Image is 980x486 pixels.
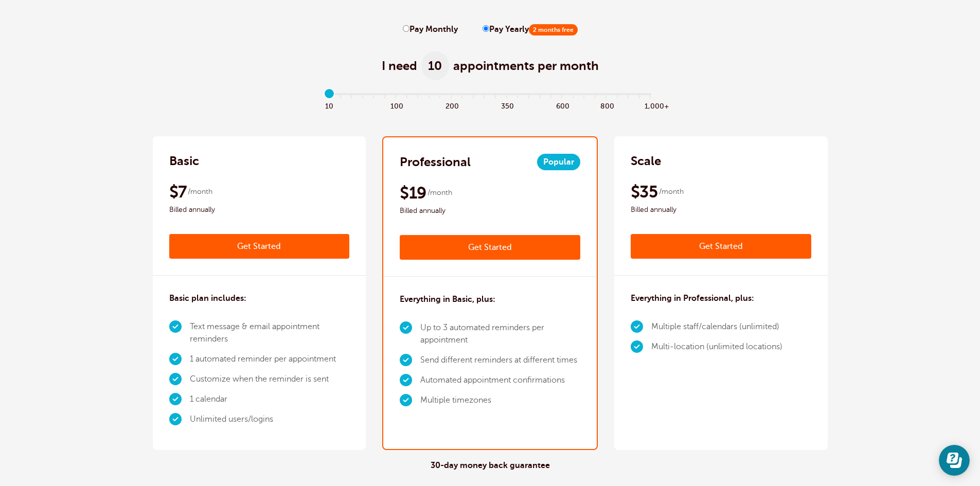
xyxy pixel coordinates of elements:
[400,205,580,217] span: Billed annually
[169,234,350,259] a: Get Started
[169,182,187,202] span: $7
[600,99,612,111] span: 800
[631,234,811,259] a: Get Started
[556,99,567,111] span: 600
[188,186,212,198] span: /month
[190,369,350,389] li: Customize when the reminder is sent
[537,154,580,170] span: Popular
[529,24,578,35] span: 2 months free
[400,183,426,203] span: $19
[420,350,580,370] li: Send different reminders at different times
[501,99,512,111] span: 350
[645,99,656,111] span: 1,000+
[659,186,684,198] span: /month
[483,25,578,34] label: Pay Yearly
[631,182,657,202] span: $35
[169,292,246,304] h3: Basic plan includes:
[403,25,409,32] input: Pay Monthly
[483,25,489,32] input: Pay Yearly2 months free
[190,389,350,409] li: 1 calendar
[169,153,199,169] h2: Basic
[420,370,580,390] li: Automated appointment confirmations
[382,58,417,74] span: I need
[400,293,495,305] h3: Everything in Basic, plus:
[190,349,350,369] li: 1 automated reminder per appointment
[651,337,782,357] li: Multi-location (unlimited locations)
[431,461,550,471] h4: 30-day money back guarantee
[420,318,580,350] li: Up to 3 automated reminders per appointment
[400,235,580,260] a: Get Started
[324,99,335,111] span: 10
[420,390,580,410] li: Multiple timezones
[427,187,452,199] span: /month
[453,58,599,74] span: appointments per month
[631,292,754,304] h3: Everything in Professional, plus:
[403,25,458,34] label: Pay Monthly
[421,51,449,80] span: 10
[169,204,350,216] span: Billed annually
[190,317,350,349] li: Text message & email appointment reminders
[190,409,350,429] li: Unlimited users/logins
[390,99,402,111] span: 100
[400,154,471,170] h2: Professional
[631,204,811,216] span: Billed annually
[939,445,970,476] iframe: Resource center
[631,153,661,169] h2: Scale
[446,99,457,111] span: 200
[651,317,782,337] li: Multiple staff/calendars (unlimited)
